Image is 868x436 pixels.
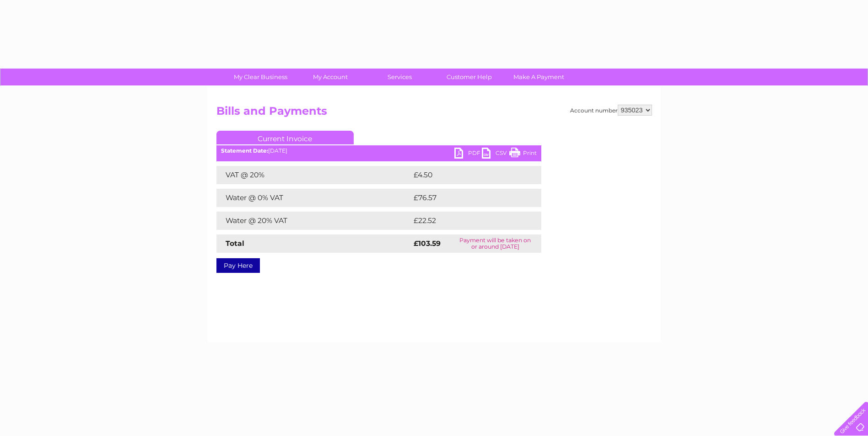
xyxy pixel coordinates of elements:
[292,69,368,85] a: My Account
[411,212,523,230] td: £22.52
[216,131,354,144] a: Current Invoice
[501,69,577,85] a: Make A Payment
[411,166,520,184] td: £4.50
[216,105,652,122] h2: Bills and Payments
[454,148,482,161] a: PDF
[414,239,441,248] strong: £103.59
[221,147,268,154] b: Statement Date:
[216,148,541,154] div: [DATE]
[226,239,244,248] strong: Total
[509,148,537,161] a: Print
[482,148,509,161] a: CSV
[449,234,541,253] td: Payment will be taken on or around [DATE]
[570,105,652,116] div: Account number
[411,189,523,207] td: £76.57
[216,189,411,207] td: Water @ 0% VAT
[362,69,437,85] a: Services
[216,212,411,230] td: Water @ 20% VAT
[216,258,260,273] a: Pay Here
[223,69,298,85] a: My Clear Business
[431,69,507,85] a: Customer Help
[216,166,411,184] td: VAT @ 20%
